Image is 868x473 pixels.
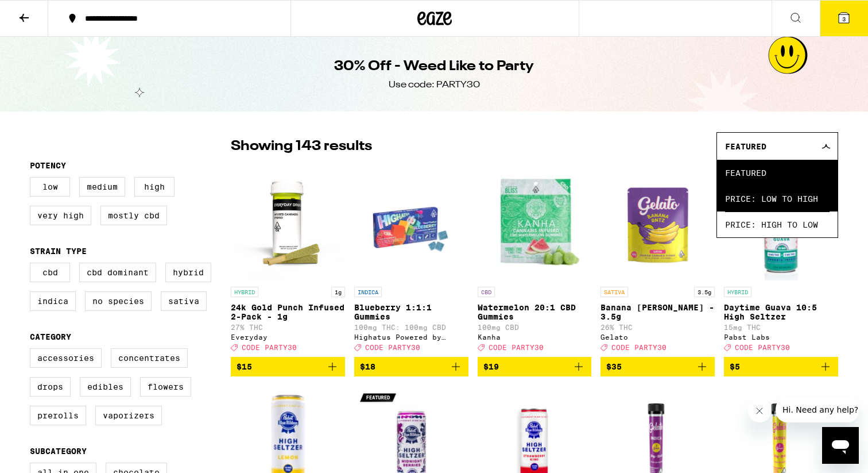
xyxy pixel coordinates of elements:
[600,166,715,357] a: Open page for Banana Runtz - 3.5g from Gelato
[30,206,91,225] label: Very High
[354,357,468,376] button: Add to bag
[231,324,345,331] p: 27% THC
[478,303,592,321] p: Watermelon 20:1 CBD Gummies
[724,333,838,341] div: Pabst Labs
[725,142,766,151] span: Featured
[725,160,830,186] span: Featured
[600,333,715,341] div: Gelato
[478,166,592,281] img: Kanha - Watermelon 20:1 CBD Gummies
[231,166,345,281] img: Everyday - 24k Gold Punch Infused 2-Pack - 1g
[724,287,751,297] p: HYBRID
[30,348,102,368] label: Accessories
[30,406,86,425] label: Prerolls
[231,333,345,341] div: Everyday
[331,287,345,297] p: 1g
[600,166,715,281] img: Gelato - Banana Runtz - 3.5g
[354,303,468,321] p: Blueberry 1:1:1 Gummies
[30,447,87,456] legend: Subcategory
[694,287,715,297] p: 3.5g
[354,166,468,357] a: Open page for Blueberry 1:1:1 Gummies from Highatus Powered by Cannabiotix
[354,333,468,341] div: Highatus Powered by Cannabiotix
[30,161,66,170] legend: Potency
[478,324,592,331] p: 100mg CBD
[820,1,868,36] button: 3
[79,263,156,282] label: CBD Dominant
[354,324,468,331] p: 100mg THC: 100mg CBD
[360,362,375,371] span: $18
[237,362,252,371] span: $15
[231,303,345,321] p: 24k Gold Punch Infused 2-Pack - 1g
[242,344,297,351] span: CODE PARTY30
[724,303,838,321] p: Daytime Guava 10:5 High Seltzer
[724,357,838,376] button: Add to bag
[748,399,771,422] iframe: Close message
[161,291,207,311] label: Sativa
[725,186,830,211] span: Price: Low to High
[231,166,345,357] a: Open page for 24k Gold Punch Infused 2-Pack - 1g from Everyday
[611,344,666,351] span: CODE PARTY30
[111,348,188,368] label: Concentrates
[30,377,71,397] label: Drops
[30,247,87,256] legend: Strain Type
[478,357,592,376] button: Add to bag
[134,177,175,197] label: High
[600,324,715,331] p: 26% THC
[776,397,859,422] iframe: Message from company
[79,177,125,197] label: Medium
[354,287,382,297] p: INDICA
[483,362,499,371] span: $19
[842,16,846,22] span: 3
[30,177,70,197] label: Low
[600,357,715,376] button: Add to bag
[822,427,859,464] iframe: Button to launch messaging window
[95,406,162,425] label: Vaporizers
[100,206,167,225] label: Mostly CBD
[478,287,495,297] p: CBD
[30,291,76,311] label: Indica
[354,166,468,281] img: Highatus Powered by Cannabiotix - Blueberry 1:1:1 Gummies
[30,263,70,282] label: CBD
[30,332,71,341] legend: Category
[140,377,191,397] label: Flowers
[389,79,480,91] div: Use code: PARTY30
[365,344,420,351] span: CODE PARTY30
[334,57,534,76] h1: 30% Off - Weed Like to Party
[735,344,790,351] span: CODE PARTY30
[80,377,131,397] label: Edibles
[489,344,544,351] span: CODE PARTY30
[730,362,740,371] span: $5
[724,324,838,331] p: 15mg THC
[165,263,211,282] label: Hybrid
[85,291,152,311] label: No Species
[725,211,830,237] span: Price: High to Low
[231,137,372,156] p: Showing 143 results
[231,287,258,297] p: HYBRID
[478,166,592,357] a: Open page for Watermelon 20:1 CBD Gummies from Kanha
[724,166,838,357] a: Open page for Daytime Guava 10:5 High Seltzer from Pabst Labs
[478,333,592,341] div: Kanha
[606,362,622,371] span: $35
[600,303,715,321] p: Banana [PERSON_NAME] - 3.5g
[600,287,628,297] p: SATIVA
[231,357,345,376] button: Add to bag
